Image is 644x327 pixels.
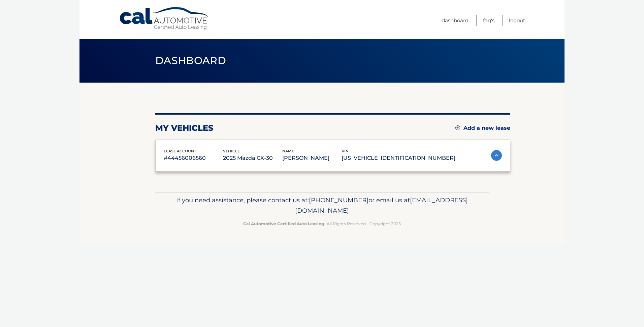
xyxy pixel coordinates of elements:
p: [PERSON_NAME] [282,153,342,163]
a: Add a new lease [455,125,510,131]
span: lease account [164,149,196,153]
img: add.svg [455,125,460,130]
span: name [282,149,294,153]
p: #44456006560 [164,153,223,163]
p: [US_VEHICLE_IDENTIFICATION_NUMBER] [342,153,455,163]
p: 2025 Mazda CX-30 [223,153,282,163]
a: Cal Automotive [119,7,210,31]
h2: my vehicles [155,123,214,133]
span: vehicle [223,149,240,153]
img: accordion-active.svg [491,150,502,161]
strong: Cal Automotive Certified Auto Leasing [243,221,324,226]
p: - All Rights Reserved - Copyright 2025 [160,220,484,227]
a: Dashboard [442,15,469,26]
a: FAQ's [483,15,494,26]
a: Logout [509,15,525,26]
span: vin [342,149,349,153]
p: If you need assistance, please contact us at: or email us at [160,195,484,216]
span: Dashboard [155,54,226,67]
span: [PHONE_NUMBER] [309,196,368,204]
